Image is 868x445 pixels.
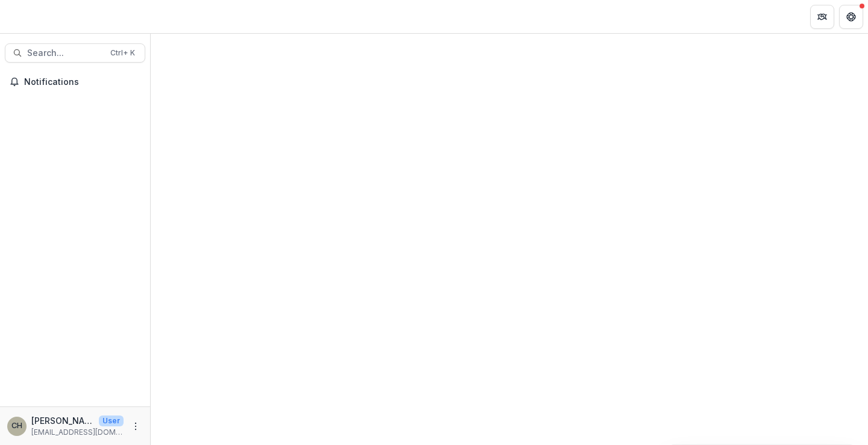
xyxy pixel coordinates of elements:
span: Search... [27,48,103,58]
div: Carli Herz [11,422,22,430]
p: [PERSON_NAME] [31,414,94,427]
button: Search... [5,43,145,63]
span: Notifications [24,77,140,87]
nav: breadcrumb [156,8,207,25]
div: Ctrl + K [108,46,137,60]
button: Partners [810,5,834,29]
button: Notifications [5,72,145,92]
button: More [128,419,143,434]
p: [EMAIL_ADDRESS][DOMAIN_NAME] [31,427,124,438]
p: User [99,415,124,426]
button: Get Help [839,5,863,29]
